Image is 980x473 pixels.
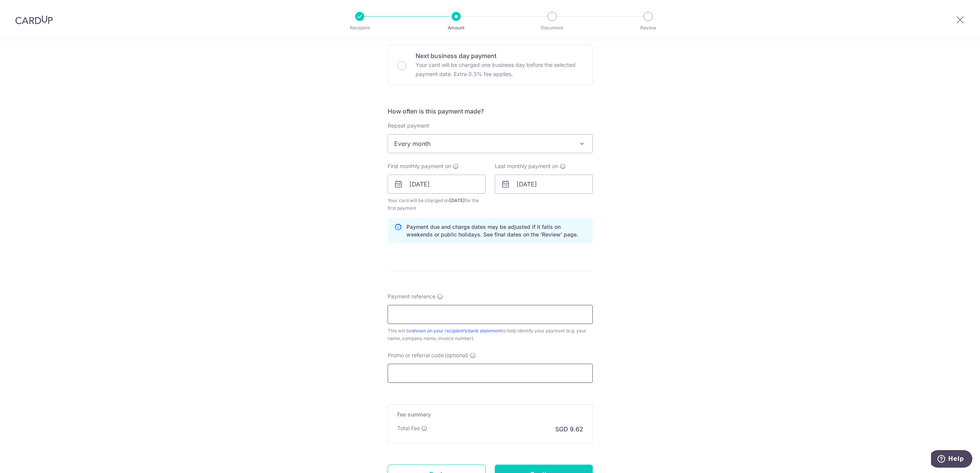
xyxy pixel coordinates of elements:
iframe: Opens a widget where you can find more information [931,450,972,469]
p: Amount [428,24,484,32]
p: SGD 9.62 [555,424,583,434]
a: shown on your recipient’s bank statement [412,328,502,334]
span: Last monthly payment on [495,162,558,170]
p: Document [524,24,580,32]
input: DD / MM / YYYY [495,175,593,194]
span: Your card will be charged on [388,197,486,212]
p: Payment due and charge dates may be adjusted if it falls on weekends or public holidays. See fina... [406,223,586,238]
p: Recipient [331,24,388,32]
div: This will be to help identify your payment (e.g. your name, company name, invoice number). [388,327,593,342]
span: [DATE] [449,198,465,203]
p: Next business day payment [416,51,583,60]
span: First monthly payment on [388,162,451,170]
span: Every month [388,134,592,153]
p: Total Fee [397,424,420,432]
h5: How often is this payment made? [388,107,593,116]
p: Your card will be charged one business day before the selected payment date. Extra 0.3% fee applies. [416,60,583,79]
h5: Fee summary [397,411,583,418]
span: Payment reference [388,293,435,300]
span: (optional) [445,352,468,359]
input: DD / MM / YYYY [388,175,486,194]
p: Review [620,24,677,32]
label: Repeat payment [388,122,429,130]
span: Promo or referral code [388,352,444,359]
img: CardUp [15,15,53,24]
